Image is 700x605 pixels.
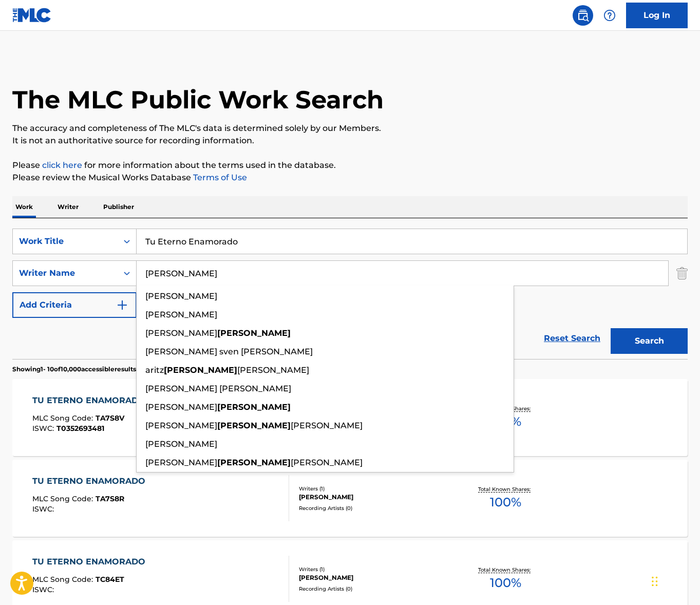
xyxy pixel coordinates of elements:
[96,413,124,423] span: TA7S8V
[145,310,217,319] span: [PERSON_NAME]
[32,475,150,487] div: TU ETERNO ENAMORADO
[611,328,688,354] button: Search
[217,458,291,467] strong: [PERSON_NAME]
[32,413,96,423] span: MLC Song Code :
[12,135,688,147] p: It is not an authoritative source for recording information.
[573,5,593,26] a: Public Search
[145,458,217,467] span: [PERSON_NAME]
[145,328,217,338] span: [PERSON_NAME]
[145,291,217,301] span: [PERSON_NAME]
[490,574,521,592] span: 100 %
[12,292,137,318] button: Add Criteria
[299,585,449,593] div: Recording Artists ( 0 )
[603,9,616,22] img: help
[42,160,82,170] a: click here
[626,3,688,28] a: Log In
[145,402,217,412] span: [PERSON_NAME]
[164,365,237,375] strong: [PERSON_NAME]
[32,504,56,514] span: ISWC :
[299,485,449,493] div: Writers ( 1 )
[478,566,533,574] p: Total Known Shares:
[191,173,247,182] a: Terms of Use
[56,424,104,433] span: T0352693481
[299,493,449,502] div: [PERSON_NAME]
[12,229,688,359] form: Search Form
[145,384,291,393] span: [PERSON_NAME] [PERSON_NAME]
[19,235,111,248] div: Work Title
[54,196,82,218] p: Writer
[116,299,128,311] img: 9d2ae6d4665cec9f34b9.svg
[96,575,124,584] span: TC84ET
[32,494,96,503] span: MLC Song Code :
[649,556,700,605] iframe: Chat Widget
[32,556,150,568] div: TU ETERNO ENAMORADO
[299,573,449,582] div: [PERSON_NAME]
[217,328,291,338] strong: [PERSON_NAME]
[145,421,217,430] span: [PERSON_NAME]
[478,485,533,493] p: Total Known Shares:
[217,402,291,412] strong: [PERSON_NAME]
[145,439,217,449] span: [PERSON_NAME]
[12,196,36,218] p: Work
[299,565,449,573] div: Writers ( 1 )
[145,347,313,356] span: [PERSON_NAME] sven [PERSON_NAME]
[599,5,620,26] div: Help
[32,575,96,584] span: MLC Song Code :
[100,196,137,218] p: Publisher
[12,159,688,172] p: Please for more information about the terms used in the database.
[577,9,589,22] img: search
[299,504,449,512] div: Recording Artists ( 0 )
[539,327,606,350] a: Reset Search
[12,365,181,374] p: Showing 1 - 10 of 10,000 accessible results (Total 219,768 )
[12,172,688,184] p: Please review the Musical Works Database
[12,379,688,456] a: TU ETERNO ENAMORADOMLC Song Code:TA7S8VISWC:T0352693481Writers (1)[PERSON_NAME]Recording Artists ...
[291,458,363,467] span: [PERSON_NAME]
[32,424,56,433] span: ISWC :
[12,8,52,23] img: MLC Logo
[12,84,384,115] h1: The MLC Public Work Search
[96,494,124,503] span: TA7S8R
[32,585,56,594] span: ISWC :
[12,122,688,135] p: The accuracy and completeness of The MLC's data is determined solely by our Members.
[12,460,688,537] a: TU ETERNO ENAMORADOMLC Song Code:TA7S8RISWC:Writers (1)[PERSON_NAME]Recording Artists (0)Total Kn...
[32,394,150,407] div: TU ETERNO ENAMORADO
[19,267,111,279] div: Writer Name
[217,421,291,430] strong: [PERSON_NAME]
[652,566,658,597] div: Drag
[291,421,363,430] span: [PERSON_NAME]
[145,365,164,375] span: aritz
[490,493,521,512] span: 100 %
[237,365,309,375] span: [PERSON_NAME]
[676,260,688,286] img: Delete Criterion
